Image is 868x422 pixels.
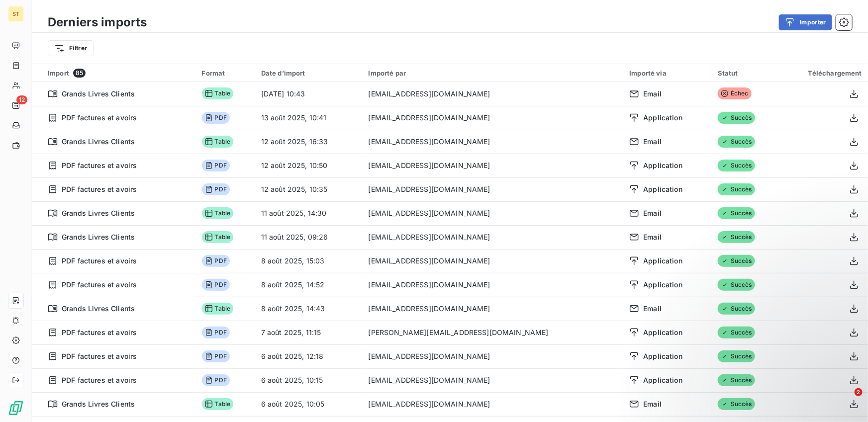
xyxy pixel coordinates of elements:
[718,231,755,243] span: Succès
[643,375,682,385] span: Application
[643,232,662,242] span: Email
[261,69,357,77] div: Date d’import
[62,113,137,123] span: PDF factures et avoirs
[834,388,858,412] iframe: Intercom live chat
[255,154,363,177] td: 12 août 2025, 10:50
[255,392,363,416] td: 6 août 2025, 10:05
[363,344,624,368] td: [EMAIL_ADDRESS][DOMAIN_NAME]
[202,112,230,124] span: PDF
[643,184,682,194] span: Application
[363,201,624,225] td: [EMAIL_ADDRESS][DOMAIN_NAME]
[255,321,363,344] td: 7 août 2025, 11:15
[643,328,682,338] span: Application
[62,399,135,409] span: Grands Livres Clients
[202,350,230,362] span: PDF
[363,82,624,106] td: [EMAIL_ADDRESS][DOMAIN_NAME]
[48,69,190,78] div: Import
[8,400,24,416] img: Logo LeanPay
[718,136,755,148] span: Succès
[718,112,755,124] span: Succès
[202,255,230,267] span: PDF
[48,40,94,56] button: Filtrer
[202,87,234,99] span: Table
[363,273,624,297] td: [EMAIL_ADDRESS][DOMAIN_NAME]
[62,375,137,385] span: PDF factures et avoirs
[779,14,832,30] button: Importer
[718,398,755,410] span: Succès
[363,177,624,201] td: [EMAIL_ADDRESS][DOMAIN_NAME]
[255,130,363,154] td: 12 août 2025, 16:33
[202,279,230,291] span: PDF
[62,161,137,170] span: PDF factures et avoirs
[62,208,135,218] span: Grands Livres Clients
[62,304,135,314] span: Grands Livres Clients
[718,69,772,77] div: Statut
[718,183,755,195] span: Succès
[202,327,230,338] span: PDF
[73,69,86,78] span: 85
[202,374,230,386] span: PDF
[643,256,682,266] span: Application
[62,256,137,266] span: PDF factures et avoirs
[202,136,234,148] span: Table
[855,388,863,396] span: 2
[643,304,662,314] span: Email
[16,95,27,104] span: 12
[202,183,230,195] span: PDF
[255,82,363,106] td: [DATE] 10:43
[62,137,135,147] span: Grands Livres Clients
[62,351,137,361] span: PDF factures et avoirs
[718,279,755,291] span: Succès
[255,201,363,225] td: 11 août 2025, 14:30
[255,297,363,321] td: 8 août 2025, 14:43
[202,303,234,315] span: Table
[8,97,23,113] a: 12
[718,87,752,99] span: Échec
[255,106,363,130] td: 13 août 2025, 10:41
[643,161,682,170] span: Application
[643,89,662,99] span: Email
[363,249,624,273] td: [EMAIL_ADDRESS][DOMAIN_NAME]
[363,225,624,249] td: [EMAIL_ADDRESS][DOMAIN_NAME]
[48,13,147,31] h3: Derniers imports
[643,280,682,290] span: Application
[643,351,682,361] span: Application
[62,328,137,338] span: PDF factures et avoirs
[255,249,363,273] td: 8 août 2025, 15:03
[363,297,624,321] td: [EMAIL_ADDRESS][DOMAIN_NAME]
[669,326,868,395] iframe: Intercom notifications message
[363,106,624,130] td: [EMAIL_ADDRESS][DOMAIN_NAME]
[643,399,662,409] span: Email
[363,392,624,416] td: [EMAIL_ADDRESS][DOMAIN_NAME]
[62,280,137,290] span: PDF factures et avoirs
[643,113,682,123] span: Application
[363,368,624,392] td: [EMAIL_ADDRESS][DOMAIN_NAME]
[202,69,249,77] div: Format
[8,6,24,22] div: ST
[255,177,363,201] td: 12 août 2025, 10:35
[202,207,234,219] span: Table
[363,130,624,154] td: [EMAIL_ADDRESS][DOMAIN_NAME]
[718,255,755,267] span: Succès
[62,232,135,242] span: Grands Livres Clients
[369,69,618,77] div: Importé par
[718,207,755,219] span: Succès
[784,69,862,77] div: Téléchargement
[643,208,662,218] span: Email
[718,160,755,171] span: Succès
[718,303,755,315] span: Succès
[255,273,363,297] td: 8 août 2025, 14:52
[202,160,230,171] span: PDF
[255,368,363,392] td: 6 août 2025, 10:15
[255,225,363,249] td: 11 août 2025, 09:26
[363,321,624,344] td: [PERSON_NAME][EMAIL_ADDRESS][DOMAIN_NAME]
[202,231,234,243] span: Table
[629,69,706,77] div: Importé via
[255,344,363,368] td: 6 août 2025, 12:18
[202,398,234,410] span: Table
[62,89,135,99] span: Grands Livres Clients
[363,154,624,177] td: [EMAIL_ADDRESS][DOMAIN_NAME]
[62,184,137,194] span: PDF factures et avoirs
[643,137,662,147] span: Email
